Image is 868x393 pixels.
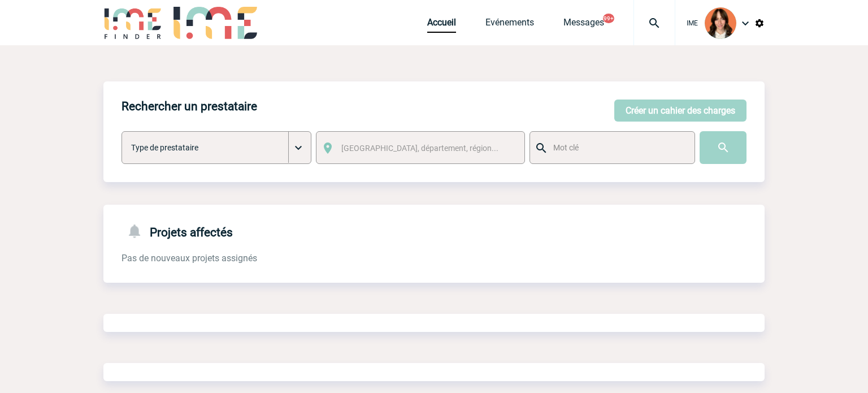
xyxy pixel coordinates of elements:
span: IME [687,19,698,27]
input: Mot clé [550,140,684,155]
a: Accueil [427,17,456,33]
img: notifications-24-px-g.png [126,223,150,239]
img: 94396-2.png [705,7,736,39]
a: Evénements [485,17,534,33]
h4: Rechercher un prestataire [121,100,257,113]
button: 99+ [603,14,614,23]
a: Messages [563,17,604,33]
input: Submit [700,131,747,164]
img: IME-Finder [103,7,162,39]
span: Pas de nouveaux projets assignés [121,253,257,264]
span: [GEOGRAPHIC_DATA], département, région... [341,144,498,153]
h4: Projets affectés [121,223,233,239]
